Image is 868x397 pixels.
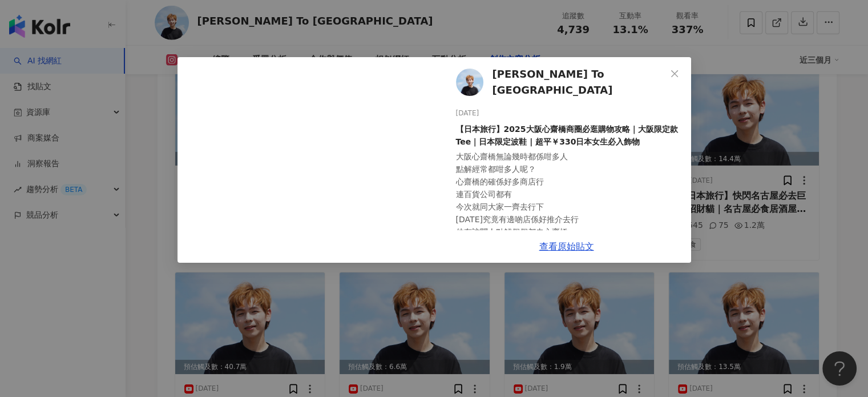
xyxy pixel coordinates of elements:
button: Close [663,62,686,85]
span: close [670,69,679,78]
iframe: 【日本旅行】2025大阪心齋橋商圈必逛購物攻略｜大阪限定款Tee｜日本限定波鞋 | 超平￥330日本女生必入飾物 [177,57,438,263]
a: 查看原始貼文 [539,241,594,252]
a: KOL Avatar[PERSON_NAME] To [GEOGRAPHIC_DATA] [456,66,666,99]
span: [PERSON_NAME] To [GEOGRAPHIC_DATA] [492,66,666,99]
div: 【日本旅行】2025大阪心齋橋商圈必逛購物攻略｜大阪限定款Tee｜日本限定波鞋 | 超平￥330日本女生必入飾物 [456,123,682,148]
div: [DATE] [456,108,682,119]
img: KOL Avatar [456,69,483,96]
